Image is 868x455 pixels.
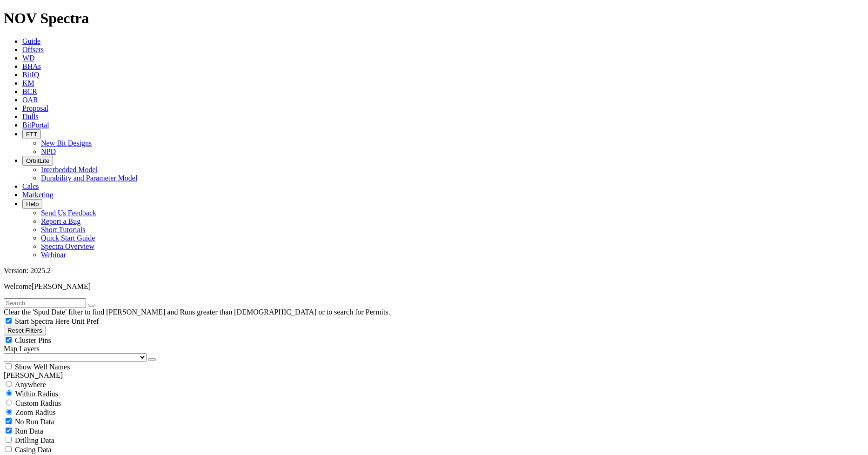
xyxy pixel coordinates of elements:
[15,381,46,388] span: Anywhere
[22,71,39,79] a: BitIQ
[22,46,44,54] a: Offsets
[41,166,98,174] a: Interbedded Model
[4,371,864,380] div: [PERSON_NAME]
[15,418,54,426] span: No Run Data
[4,298,86,308] input: Search
[22,96,38,104] a: OAR
[22,62,41,70] a: BHAs
[22,199,42,209] button: Help
[4,326,46,335] button: Reset Filters
[41,139,92,147] a: New Bit Designs
[26,157,49,164] span: OrbitLite
[15,446,52,454] span: Casing Data
[22,156,53,166] button: OrbitLite
[22,182,39,190] a: Calcs
[15,390,58,398] span: Within Radius
[22,129,41,139] button: FTT
[41,226,86,234] a: Short Tutorials
[22,121,49,129] a: BitPortal
[41,209,96,217] a: Send Us Feedback
[41,242,94,250] a: Spectra Overview
[71,317,99,325] span: Unit Pref
[26,131,37,138] span: FTT
[32,282,91,290] span: [PERSON_NAME]
[15,427,43,435] span: Run Data
[41,174,138,182] a: Durability and Parameter Model
[15,363,70,371] span: Show Well Names
[4,282,864,291] p: Welcome
[15,336,51,344] span: Cluster Pins
[41,234,95,242] a: Quick Start Guide
[15,408,56,416] span: Zoom Radius
[22,37,40,45] a: Guide
[41,217,80,225] a: Report a Bug
[22,79,34,87] a: KM
[4,308,390,316] span: Clear the 'Spud Date' filter to find [PERSON_NAME] and Runs greater than [DEMOGRAPHIC_DATA] or to...
[22,54,35,62] a: WD
[6,318,12,324] input: Start Spectra Here
[4,10,864,27] h1: NOV Spectra
[4,267,864,275] div: Version: 2025.2
[41,251,66,259] a: Webinar
[15,436,54,444] span: Drilling Data
[22,113,39,120] a: Dulls
[22,87,37,95] a: BCR
[41,147,56,155] a: NPD
[22,104,48,112] a: Proposal
[15,399,61,407] span: Custom Radius
[22,191,53,199] a: Marketing
[4,345,40,353] span: Map Layers
[26,201,39,207] span: Help
[15,317,69,325] span: Start Spectra Here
